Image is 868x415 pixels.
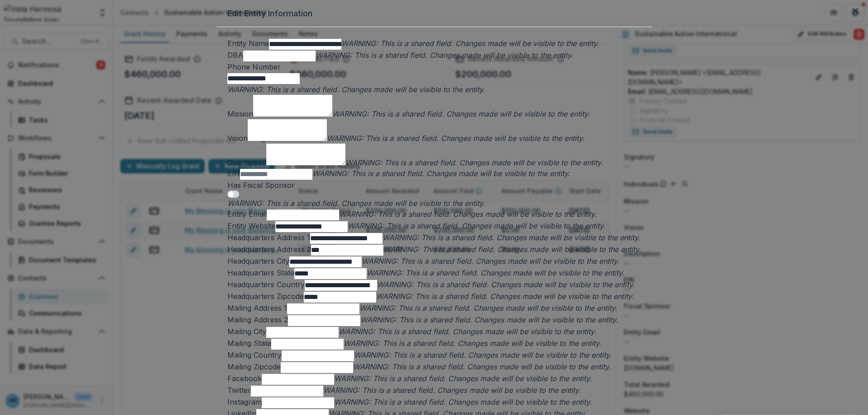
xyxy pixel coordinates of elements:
[227,169,240,178] label: EIN
[227,397,262,406] label: Instagram
[227,339,271,348] label: Mailing State
[227,109,253,118] label: Mission
[227,386,251,395] label: Twitter
[360,315,618,324] i: WARNING: This is a shared field. Changes made will be visible to the entity.
[345,158,603,167] i: WARNING: This is a shared field. Changes made will be visible to the entity.
[327,134,585,143] i: WARNING: This is a shared field. Changes made will be visible to the entity.
[353,362,611,371] i: WARNING: This is a shared field. Changes made will be visible to the entity.
[227,158,266,167] label: Description
[383,245,641,254] i: WARNING: This is a shared field. Changes made will be visible to the entity.
[227,280,305,289] label: Headquarters Country
[382,233,640,242] i: WARNING: This is a shared field. Changes made will be visible to the entity.
[376,292,634,301] i: WARNING: This is a shared field. Changes made will be visible to the entity.
[227,221,275,230] label: Entity Website
[227,233,310,242] label: Headquarters Address 1
[227,292,304,301] label: Headquarters Zipcode
[227,199,485,208] i: WARNING: This is a shared field. Changes made will be visible to the entity.
[227,85,485,94] i: WARNING: This is a shared field. Changes made will be visible to the entity.
[227,315,288,324] label: Mailing Address 2
[323,386,581,395] i: WARNING: This is a shared field. Changes made will be visible to the entity.
[332,109,590,118] i: WARNING: This is a shared field. Changes made will be visible to the entity.
[227,268,294,277] label: Headquarters State
[227,51,243,60] label: DBA
[334,397,592,406] i: WARNING: This is a shared field. Changes made will be visible to the entity.
[227,39,269,48] label: Entity Name
[227,350,282,359] label: Mailing Country
[227,374,262,383] label: Facebook
[348,221,605,230] i: WARNING: This is a shared field. Changes made will be visible to the entity.
[339,210,597,219] i: WARNING: This is a shared field. Changes made will be visible to the entity.
[227,256,289,266] label: Headquarters City
[354,350,612,359] i: WARNING: This is a shared field. Changes made will be visible to the entity.
[227,303,287,312] label: Mailing Address 1
[377,280,635,289] i: WARNING: This is a shared field. Changes made will be visible to the entity.
[316,51,573,60] i: WARNING: This is a shared field. Changes made will be visible to the entity.
[227,327,266,336] label: Mailing City
[227,134,248,143] label: Vision
[344,339,601,348] i: WARNING: This is a shared field. Changes made will be visible to the entity.
[227,210,267,219] label: Entity Email
[848,4,863,18] button: Close
[334,374,592,383] i: WARNING: This is a shared field. Changes made will be visible to the entity.
[227,181,295,190] label: Has Fiscal Sponsor
[359,303,617,312] i: WARNING: This is a shared field. Changes made will be visible to the entity.
[227,362,281,371] label: Mailing Zipcode
[339,327,596,336] i: WARNING: This is a shared field. Changes made will be visible to the entity.
[312,169,570,178] i: WARNING: This is a shared field. Changes made will be visible to the entity.
[367,268,624,277] i: WARNING: This is a shared field. Changes made will be visible to the entity.
[227,245,311,254] label: Headquarters Address 2
[227,62,281,71] label: Phone Number
[362,256,619,266] i: WARNING: This is a shared field. Changes made will be visible to the entity.
[341,39,599,48] i: WARNING: This is a shared field. Changes made will be visible to the entity.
